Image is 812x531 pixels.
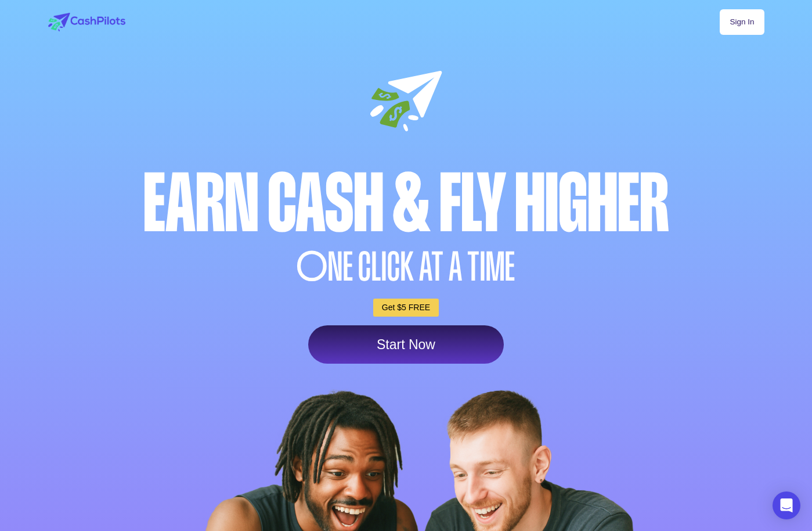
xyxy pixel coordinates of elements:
a: Get $5 FREE [373,299,439,317]
div: Open Intercom Messenger [773,491,800,519]
div: Earn Cash & Fly higher [45,163,767,244]
div: NE CLICK AT A TIME [45,247,767,287]
a: Sign In [720,9,764,35]
img: logo [48,13,125,31]
span: O [297,247,328,287]
a: Start Now [308,325,504,364]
